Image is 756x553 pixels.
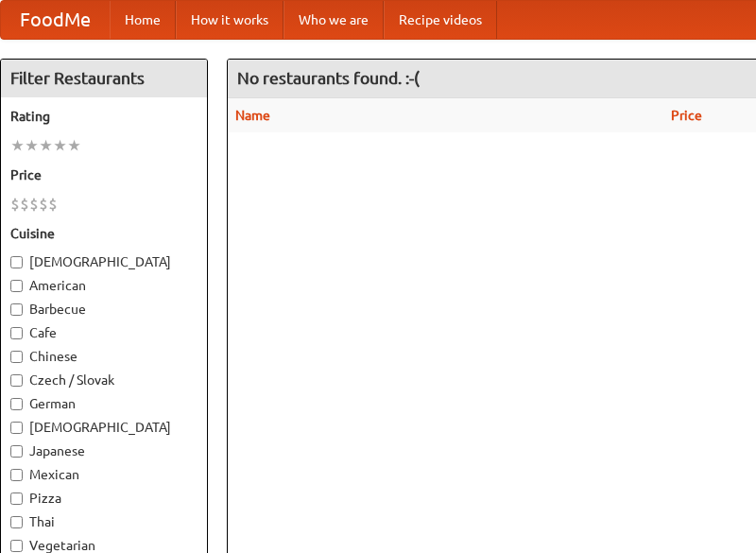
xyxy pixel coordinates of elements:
h4: Filter Restaurants [1,60,207,97]
input: Vegetarian [10,540,23,552]
a: Name [235,108,270,123]
input: Cafe [10,327,23,339]
input: German [10,398,23,410]
label: Barbecue [10,300,198,319]
h5: Rating [10,107,198,126]
input: Pizza [10,493,23,505]
input: American [10,280,23,292]
li: ★ [10,135,25,156]
a: Who we are [283,1,384,39]
input: Barbecue [10,303,23,316]
label: Thai [10,512,198,531]
label: Pizza [10,489,198,508]
input: Thai [10,516,23,528]
input: Japanese [10,445,23,458]
label: Czech / Slovak [10,371,198,389]
ng-pluralize: No restaurants found. :-( [237,69,420,87]
label: Mexican [10,465,198,484]
input: Chinese [10,351,23,363]
a: Price [671,108,702,123]
input: Mexican [10,469,23,481]
li: $ [39,194,48,215]
h5: Cuisine [10,224,198,243]
label: Cafe [10,323,198,342]
h5: Price [10,165,198,184]
label: American [10,276,198,295]
label: Chinese [10,347,198,366]
li: ★ [39,135,53,156]
li: $ [48,194,58,215]
a: How it works [176,1,283,39]
label: [DEMOGRAPHIC_DATA] [10,418,198,437]
li: ★ [53,135,67,156]
input: Czech / Slovak [10,374,23,387]
li: ★ [67,135,81,156]
li: $ [10,194,20,215]
a: Recipe videos [384,1,497,39]
a: FoodMe [1,1,110,39]
li: $ [20,194,29,215]
li: ★ [25,135,39,156]
label: [DEMOGRAPHIC_DATA] [10,252,198,271]
label: Japanese [10,441,198,460]
li: $ [29,194,39,215]
input: [DEMOGRAPHIC_DATA] [10,256,23,268]
input: [DEMOGRAPHIC_DATA] [10,422,23,434]
label: German [10,394,198,413]
a: Home [110,1,176,39]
